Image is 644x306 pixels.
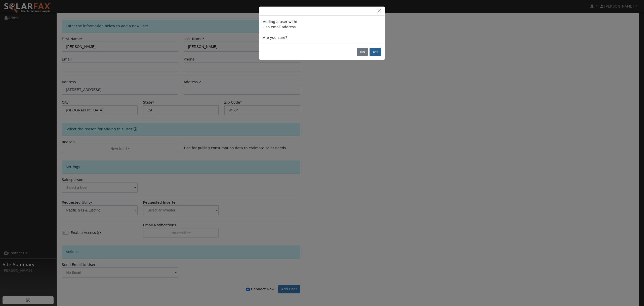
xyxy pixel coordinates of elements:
[263,36,287,40] span: Are you sure?
[263,25,296,29] span: - no email address
[263,20,297,24] span: Adding a user with:
[357,48,368,56] button: No
[370,48,381,56] button: Yes
[376,8,383,14] button: Close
